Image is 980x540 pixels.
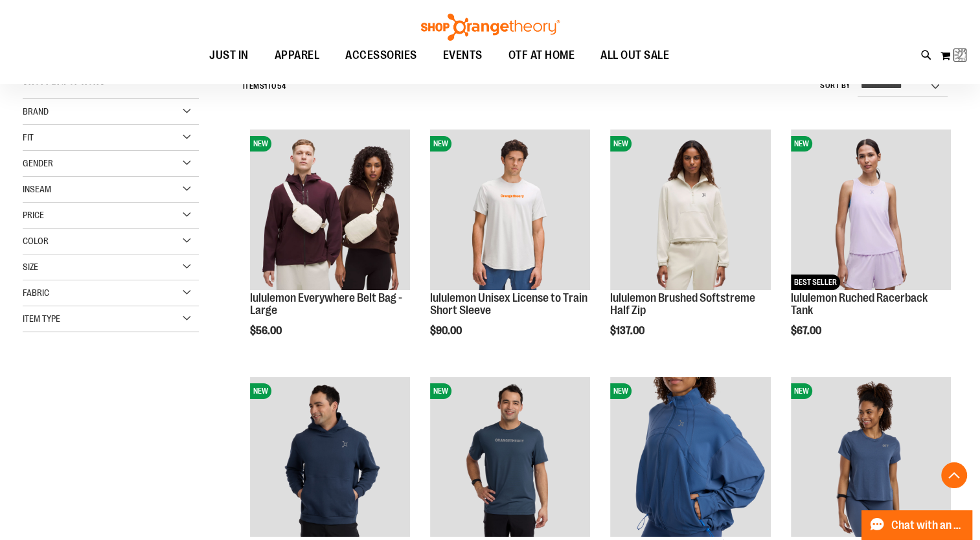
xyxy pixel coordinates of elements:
a: lululemon Everywhere Belt Bag - Large [250,291,402,317]
span: NEW [250,136,271,152]
img: lululemon Brushed Softstreme Half Zip [610,129,770,289]
span: $56.00 [250,325,284,337]
span: 1 [264,82,268,91]
span: JUST IN [209,41,249,70]
img: lululemon Ruched Racerback Tank [791,129,951,289]
span: Color [23,236,49,246]
div: product [424,123,597,370]
img: lululemon Oversized Scuba Fleece Hoodie [250,377,410,537]
span: $90.00 [430,325,464,337]
img: Shop Orangetheory [419,14,562,41]
span: Inseam [23,184,51,194]
a: lululemon Brushed Softstreme Half Zip [610,291,755,317]
a: lululemon Oversized Scuba Fleece HoodieNEW [250,377,410,539]
img: Loading... [954,47,970,63]
button: Chat with an Expert [861,510,973,540]
button: Back To Top [941,462,967,488]
span: Price [23,210,44,220]
a: lululemon License to Train Short Sleeve TeeNEW [430,377,590,539]
span: NEW [250,383,271,399]
a: lululemon Brushed Softstreme Half ZipNEW [610,129,770,291]
img: lululemon Oversized Define Jacket [610,377,770,537]
span: 54 [277,82,286,91]
span: $67.00 [791,325,823,337]
a: lululemon Ruched Racerback Tank [791,291,928,317]
div: product [244,123,416,370]
span: NEW [430,383,451,399]
span: Size [23,262,38,272]
img: lululemon Unisex License to Train Short Sleeve [430,129,590,289]
div: product [784,123,957,370]
h2: Items to [242,76,286,96]
img: lululemon Everywhere Belt Bag - Large [250,129,410,289]
a: lululemon Ruched Racerback TankNEWBEST SELLER [791,129,951,291]
img: lululemon Classic-Fit Cotton-Blend Tee [791,377,951,537]
label: Sort By [820,80,851,91]
span: NEW [430,136,451,152]
span: Fit [23,132,34,142]
a: lululemon Classic-Fit Cotton-Blend TeeNEW [791,377,951,539]
a: lululemon Oversized Define JacketNEW [610,377,770,539]
strong: Shopping Options [23,70,199,99]
span: Fabric [23,287,49,298]
span: OTF AT HOME [508,41,575,70]
span: Chat with an Expert [891,519,964,532]
a: lululemon Unisex License to Train Short SleeveNEW [430,129,590,291]
span: EVENTS [443,41,483,70]
button: Loading... [940,45,967,66]
span: NEW [791,136,812,152]
span: NEW [791,383,812,399]
a: lululemon Unisex License to Train Short Sleeve [430,291,587,317]
span: Item Type [23,313,60,324]
span: Gender [23,158,53,168]
div: product [604,123,777,370]
span: APPAREL [275,41,320,70]
span: NEW [610,383,632,399]
img: lululemon License to Train Short Sleeve Tee [430,377,590,537]
span: ALL OUT SALE [600,41,669,70]
span: ACCESSORIES [345,41,417,70]
span: BEST SELLER [791,275,840,290]
span: $137.00 [610,325,646,337]
a: lululemon Everywhere Belt Bag - LargeNEW [250,129,410,291]
span: NEW [610,136,632,152]
span: Brand [23,106,49,117]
